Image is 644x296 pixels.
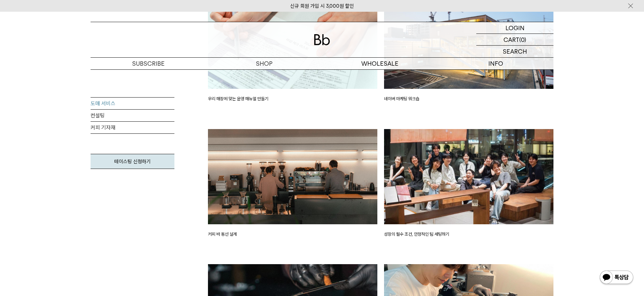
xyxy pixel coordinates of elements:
p: 커피 바 동선 설계 [208,231,377,238]
img: 커피 바 동선 설계 이미지 [208,129,377,224]
p: WHOLESALE [322,58,438,69]
a: 컨설팅 [91,110,174,122]
img: 성장의 필수 조건, 안정적인 팀 세팅하기 이미지 [384,129,553,224]
p: 우리 매장에 맞는 운영 매뉴얼 만들기 [208,96,377,102]
p: LOGIN [505,22,525,34]
a: 테이스팅 신청하기 [91,154,174,169]
p: 성장의 필수 조건, 안정적인 팀 세팅하기 [384,231,553,238]
img: 카카오톡 채널 1:1 채팅 버튼 [599,270,634,286]
a: SUBSCRIBE [91,58,206,69]
p: SEARCH [503,46,527,57]
a: LOGIN [476,22,553,34]
p: INFO [438,58,553,69]
a: SHOP [206,58,322,69]
img: 로고 [314,34,330,45]
p: 네이버 마케팅 워크숍 [384,96,553,102]
a: 도매 서비스 [91,98,174,110]
a: 신규 회원 가입 시 3,000원 할인 [290,3,354,9]
p: CART [503,34,519,45]
p: (0) [519,34,526,45]
a: 커피 기자재 [91,122,174,134]
a: CART (0) [476,34,553,46]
